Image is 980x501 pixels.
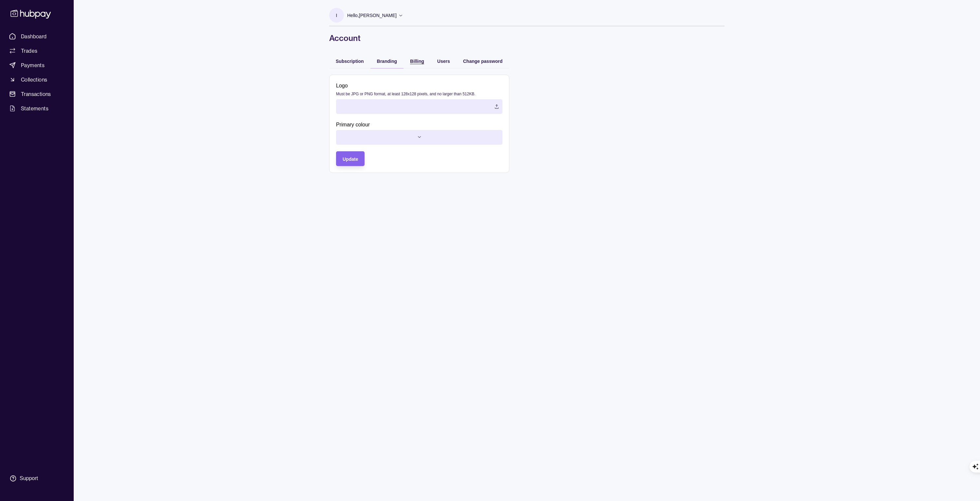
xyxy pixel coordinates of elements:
a: Trades [7,45,67,57]
a: Transactions [7,88,67,100]
button: Primary colour [336,130,502,145]
p: Must be JPG or PNG format, at least 128x128 pixels, and no larger than 512KB. [336,92,476,96]
p: Logo [336,83,348,88]
h1: Account [329,33,725,43]
a: Support [7,472,67,485]
p: I [336,12,337,19]
a: Dashboard [7,30,67,42]
span: Collections [21,76,47,83]
span: Transactions [21,90,51,98]
span: Payments [21,61,45,69]
span: Branding [377,59,397,64]
span: Trades [21,47,37,55]
a: Collections [7,74,67,85]
label: Logo [336,82,476,98]
span: Billing [410,59,424,64]
a: Payments [7,59,67,71]
label: Primary colour [336,121,370,128]
a: Statements [7,102,67,114]
span: Update [343,157,358,162]
span: Subscription [336,59,364,64]
span: Change password [463,59,503,64]
span: Users [437,59,450,64]
span: Statements [21,104,48,112]
button: Update [336,151,365,166]
p: Primary colour [336,122,370,127]
div: Support [20,475,38,482]
p: Hello, [PERSON_NAME] [347,12,397,19]
span: Dashboard [21,32,47,40]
